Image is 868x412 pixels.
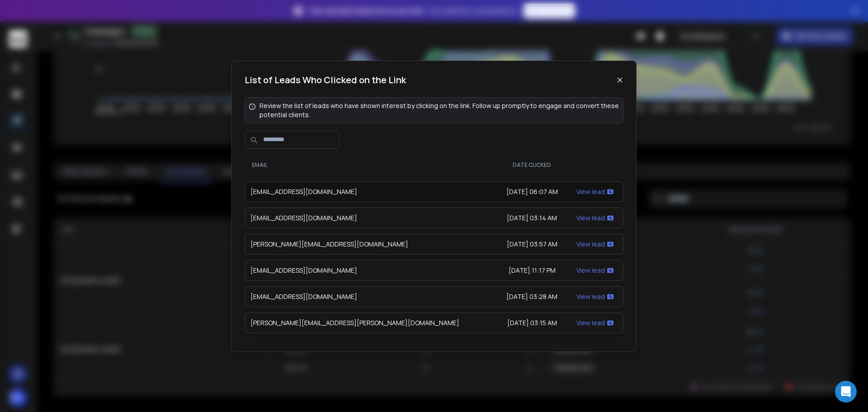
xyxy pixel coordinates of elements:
td: [EMAIL_ADDRESS][DOMAIN_NAME] [245,286,496,307]
td: [EMAIL_ADDRESS][DOMAIN_NAME] [245,260,496,281]
div: [DATE] 06:07 AM [502,187,562,196]
div: [DATE] 03:15 AM [502,318,562,327]
div: [DATE] 03:57 AM [502,240,562,249]
td: [PERSON_NAME][EMAIL_ADDRESS][PERSON_NAME][DOMAIN_NAME] [245,313,496,333]
td: [PERSON_NAME][EMAIL_ADDRESS][DOMAIN_NAME] [245,234,496,255]
div: View lead [573,240,618,249]
div: Open Intercom Messenger [835,381,857,403]
p: Review the list of leads who have shown interest by clicking on the link. Follow up promptly to e... [259,101,619,119]
th: Date Clicked [496,154,568,176]
div: [DATE] 11:17 PM [502,266,562,275]
div: View lead [573,213,618,223]
div: View lead [573,266,618,275]
div: [DATE] 03:14 AM [502,213,562,223]
div: [DATE] 03:28 AM [502,292,562,301]
div: View lead [573,187,618,196]
h1: List of Leads Who Clicked on the Link [245,74,406,86]
div: View lead [573,318,618,327]
div: View lead [573,292,618,301]
th: Email [245,154,496,176]
td: [EMAIL_ADDRESS][DOMAIN_NAME] [245,208,496,228]
td: [EMAIL_ADDRESS][DOMAIN_NAME] [245,181,496,202]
